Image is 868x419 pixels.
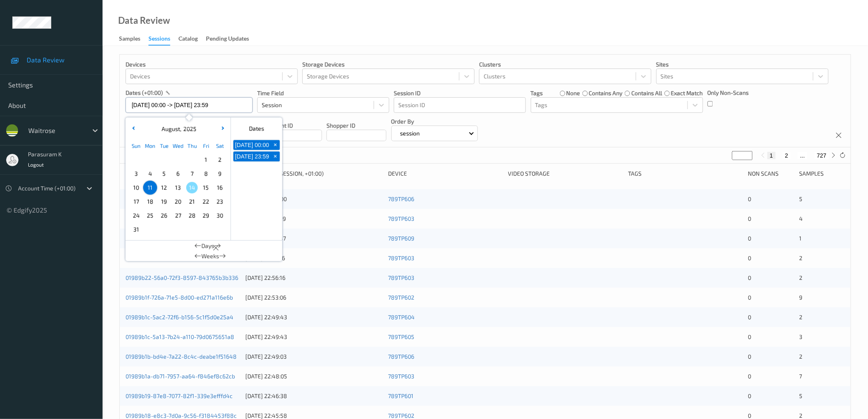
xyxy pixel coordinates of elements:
span: 2 [799,412,803,419]
div: [DATE] 22:58:00 [245,195,382,203]
button: [DATE] 00:00 [233,140,271,150]
span: 29 [200,210,212,221]
div: Choose Saturday August 02 of 2025 [213,153,227,167]
a: 789TP603 [388,274,414,281]
span: 0 [748,195,751,202]
div: Fri [199,139,213,153]
button: 1 [767,152,776,159]
span: 9 [214,168,226,179]
div: Choose Thursday August 21 of 2025 [185,195,199,208]
div: Choose Friday August 29 of 2025 [199,208,213,222]
div: Choose Friday August 01 of 2025 [199,153,213,167]
span: 0 [748,373,751,380]
label: exact match [671,89,703,97]
span: + [271,141,280,149]
div: [DATE] 22:57:47 [245,234,382,243]
button: ... [798,152,808,159]
div: Sat [213,139,227,153]
span: 2 [799,314,803,321]
div: Choose Thursday July 31 of 2025 [185,153,199,167]
div: Choose Tuesday August 19 of 2025 [157,195,171,208]
label: contains all [631,89,662,97]
p: Devices [126,60,298,69]
div: Tags [628,169,742,178]
span: 0 [748,235,751,242]
span: 13 [172,182,184,193]
div: Timestamp (Session, +01:00) [245,169,382,178]
div: [DATE] 22:49:43 [245,313,382,321]
div: Choose Tuesday September 02 of 2025 [157,222,171,236]
span: 0 [748,353,751,360]
span: 14 [186,182,198,193]
div: Choose Friday August 08 of 2025 [199,167,213,181]
p: Assistant ID [262,121,322,130]
div: Samples [119,34,140,45]
span: 8 [200,168,212,179]
div: Mon [143,139,157,153]
span: 30 [214,210,226,221]
span: 0 [748,294,751,301]
span: Weeks [201,252,219,260]
div: Choose Friday September 05 of 2025 [199,222,213,236]
span: 18 [144,196,156,207]
span: 31 [130,224,142,235]
span: 6 [172,168,184,179]
span: Days [201,242,214,250]
div: Choose Saturday August 23 of 2025 [213,195,227,208]
div: Choose Sunday August 31 of 2025 [129,222,143,236]
div: Video Storage [508,169,622,178]
button: [DATE] 23:59 [233,151,271,161]
button: 2 [783,152,791,159]
span: 21 [186,196,198,207]
a: 789TP605 [388,333,414,340]
span: 4 [799,215,803,222]
span: 3 [130,168,142,179]
span: 16 [214,182,226,193]
div: Choose Thursday September 04 of 2025 [185,222,199,236]
a: 789TP603 [388,215,414,222]
span: 3 [799,333,803,340]
span: 20 [172,196,184,207]
a: Catalog [178,33,206,45]
div: Choose Tuesday August 05 of 2025 [157,167,171,181]
a: 01989b19-87e8-7077-82f1-339e3efffd4c [126,392,233,399]
p: Session ID [394,89,526,97]
div: Choose Sunday August 10 of 2025 [129,181,143,195]
label: contains any [589,89,623,97]
button: + [271,151,280,161]
span: 23 [214,196,226,207]
p: Tags [531,89,543,97]
button: + [271,140,280,150]
div: Choose Sunday August 24 of 2025 [129,208,143,222]
span: 28 [186,210,198,221]
span: 2 [799,254,803,261]
div: [DATE] 22:57:59 [245,215,382,223]
div: [DATE] 22:48:05 [245,372,382,380]
div: Choose Friday August 22 of 2025 [199,195,213,208]
div: Choose Monday July 28 of 2025 [143,153,157,167]
div: Data Review [118,16,170,25]
a: 789TP601 [388,392,413,399]
a: 01989b1a-db71-7957-aa64-f846ef8c62cb [126,373,235,380]
span: 0 [748,314,751,321]
p: Sites [656,60,829,69]
div: Sessions [148,34,170,46]
div: , [160,125,196,133]
div: Choose Wednesday August 27 of 2025 [171,208,185,222]
span: 11 [144,182,156,193]
div: Choose Saturday August 16 of 2025 [213,181,227,195]
span: 17 [130,196,142,207]
span: 0 [748,254,751,261]
div: Choose Monday September 01 of 2025 [143,222,157,236]
div: [DATE] 22:53:06 [245,293,382,302]
div: Thu [185,139,199,153]
div: Tue [157,139,171,153]
p: Clusters [479,60,651,69]
span: 7 [799,373,802,380]
span: 2025 [181,125,196,132]
span: 5 [799,195,803,202]
span: 2 [214,154,226,165]
a: 01989b22-56a0-72f3-8597-843765b3b336 [126,274,238,281]
span: 2 [799,353,803,360]
a: 01989b1b-bd4e-7a22-8c4c-deabe1f51648 [126,353,237,360]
